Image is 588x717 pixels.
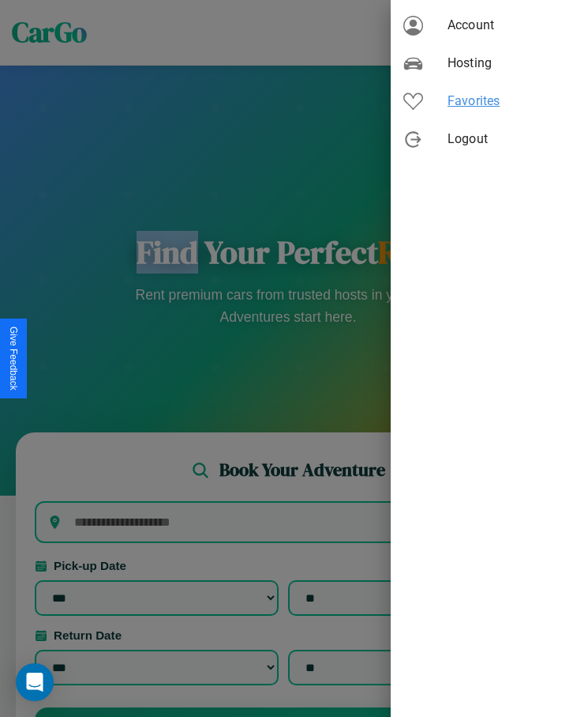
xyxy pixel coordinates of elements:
span: Hosting [448,54,575,73]
div: Favorites [391,82,588,120]
div: Account [391,6,588,44]
span: Favorites [448,92,575,111]
span: Logout [448,130,575,149]
div: Hosting [391,44,588,82]
span: Account [448,16,575,35]
div: Give Feedback [8,326,19,391]
div: Logout [391,120,588,158]
div: Open Intercom Messenger [16,663,54,701]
